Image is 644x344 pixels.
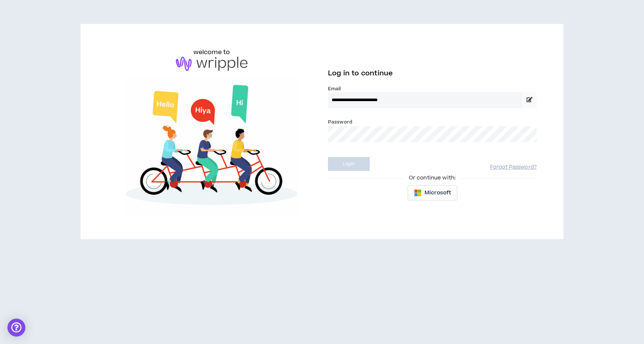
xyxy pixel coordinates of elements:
[176,57,247,71] img: logo-brand.png
[328,69,393,78] span: Log in to continue
[193,48,230,57] h6: welcome to
[490,164,537,171] a: Forgot Password?
[404,174,461,182] span: Or continue with:
[328,157,370,171] button: Login
[424,189,451,197] span: Microsoft
[328,119,352,125] label: Password
[408,185,457,200] button: Microsoft
[7,319,25,337] div: Open Intercom Messenger
[328,85,537,92] label: Email
[107,78,316,215] img: Welcome to Wripple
